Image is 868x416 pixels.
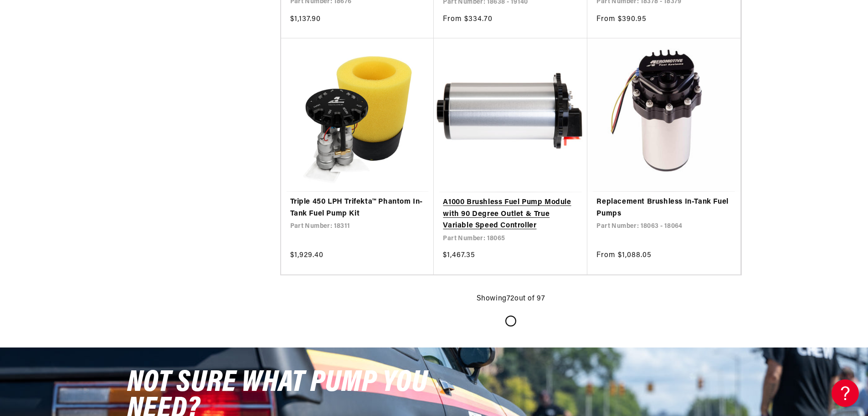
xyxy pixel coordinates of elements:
[596,196,731,220] a: Replacement Brushless In-Tank Fuel Pumps
[443,197,578,232] a: A1000 Brushless Fuel Pump Module with 90 Degree Outlet & True Variable Speed Controller
[507,295,514,302] span: 72
[290,196,425,220] a: Triple 450 LPH Trifekta™ Phantom In-Tank Fuel Pump Kit
[477,293,545,305] p: Showing out of 97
